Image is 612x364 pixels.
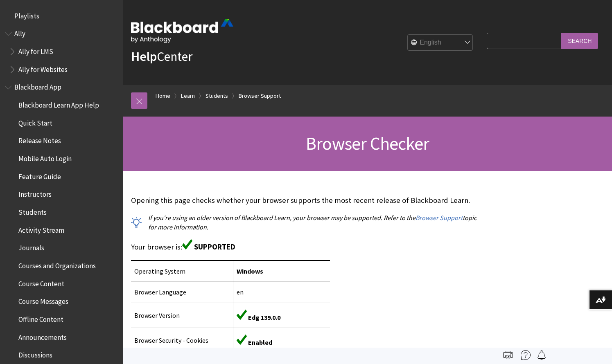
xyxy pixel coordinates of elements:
[5,9,118,23] nav: Book outline for Playlists
[18,241,44,252] span: Journals
[18,45,53,56] span: Ally for LMS
[18,223,64,234] span: Activity Stream
[14,9,39,20] span: Playlists
[131,282,233,303] td: Browser Language
[18,98,99,109] span: Blackboard Learn App Help
[131,48,192,65] a: HelpCenter
[18,63,68,74] span: Ally for Websites
[408,35,473,51] select: Site Language Selector
[131,213,483,231] p: If you're using an older version of Blackboard Learn, your browser may be supported. Refer to the...
[131,261,233,282] td: Operating System
[18,348,52,359] span: Discussions
[5,27,118,76] nav: Book outline for Anthology Ally Help
[131,48,157,65] strong: Help
[18,259,96,270] span: Courses and Organizations
[248,338,272,346] span: Enabled
[503,350,513,360] img: Print
[521,350,531,360] img: More help
[18,277,64,288] span: Course Content
[237,267,263,275] span: Windows
[194,242,235,252] span: SUPPORTED
[18,312,63,324] span: Offline Content
[537,350,547,360] img: Follow this page
[18,134,61,145] span: Release Notes
[18,295,68,306] span: Course Messages
[131,19,233,43] img: Blackboard by Anthology
[156,91,170,101] a: Home
[416,213,463,222] a: Browser Support
[239,91,281,101] a: Browser Support
[181,91,195,101] a: Learn
[206,91,228,101] a: Students
[237,288,244,296] span: en
[561,33,598,49] input: Search
[248,313,280,321] span: Edg 139.0.0
[131,303,233,328] td: Browser Version
[18,330,67,342] span: Announcements
[131,328,233,353] td: Browser Security - Cookies
[237,310,247,320] img: Green supported icon
[18,205,47,216] span: Students
[18,188,52,199] span: Instructors
[14,81,61,92] span: Blackboard App
[306,132,429,155] span: Browser Checker
[18,152,72,163] span: Mobile Auto Login
[14,27,25,38] span: Ally
[18,116,52,127] span: Quick Start
[182,239,192,249] img: Green supported icon
[237,335,247,345] img: Green supported icon
[131,239,483,252] p: Your browser is:
[131,195,483,206] p: Opening this page checks whether your browser supports the most recent release of Blackboard Learn.
[18,170,61,181] span: Feature Guide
